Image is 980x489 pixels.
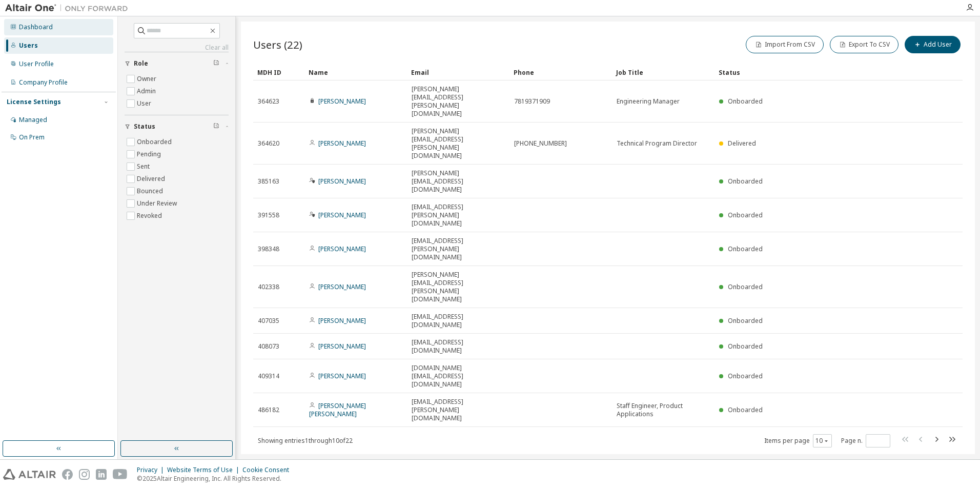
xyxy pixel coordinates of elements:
img: linkedin.svg [96,469,107,480]
span: Status [134,123,155,131]
span: 402338 [258,283,279,291]
button: Import From CSV [746,36,824,53]
p: © 2025 Altair Engineering, Inc. All Rights Reserved. [137,474,295,483]
a: Clear all [125,44,229,52]
div: Cookie Consent [242,466,295,474]
span: 398348 [258,245,279,253]
div: License Settings [7,98,61,106]
div: On Prem [19,133,45,141]
a: [PERSON_NAME] [318,139,366,148]
div: Company Profile [19,78,68,87]
div: Managed [19,116,47,124]
label: Bounced [137,185,165,197]
span: [EMAIL_ADDRESS][PERSON_NAME][DOMAIN_NAME] [412,398,505,422]
img: youtube.svg [113,469,128,480]
span: Delivered [728,139,756,148]
span: Onboarded [728,405,763,414]
span: 407035 [258,317,279,325]
span: Clear filter [213,59,219,68]
span: 391558 [258,211,279,219]
span: [DOMAIN_NAME][EMAIL_ADDRESS][DOMAIN_NAME] [412,364,505,389]
img: Altair One [5,3,133,13]
span: 385163 [258,177,279,186]
span: Staff Engineer, Product Applications [617,402,710,418]
label: Revoked [137,210,164,222]
div: Phone [514,64,608,80]
span: Clear filter [213,123,219,131]
img: facebook.svg [62,469,73,480]
a: [PERSON_NAME] [318,316,366,325]
a: [PERSON_NAME] [318,342,366,351]
span: Page n. [841,434,890,447]
div: Users [19,42,38,50]
span: Onboarded [728,177,763,186]
span: Onboarded [728,372,763,380]
label: Delivered [137,173,167,185]
span: Onboarded [728,97,763,106]
div: Dashboard [19,23,53,31]
a: [PERSON_NAME] [318,177,366,186]
div: MDH ID [257,64,300,80]
button: Add User [905,36,961,53]
button: Export To CSV [830,36,899,53]
button: 10 [815,437,829,445]
label: Admin [137,85,158,97]
span: 409314 [258,372,279,380]
span: [EMAIL_ADDRESS][PERSON_NAME][DOMAIN_NAME] [412,203,505,228]
span: [EMAIL_ADDRESS][DOMAIN_NAME] [412,313,505,329]
label: Sent [137,160,152,173]
a: [PERSON_NAME] [318,97,366,106]
span: Engineering Manager [617,97,680,106]
span: 486182 [258,406,279,414]
span: [EMAIL_ADDRESS][DOMAIN_NAME] [412,338,505,355]
div: Privacy [137,466,167,474]
span: Showing entries 1 through 10 of 22 [258,436,353,445]
div: Website Terms of Use [167,466,242,474]
span: 364623 [258,97,279,106]
span: Items per page [764,434,832,447]
a: [PERSON_NAME] [318,244,366,253]
span: [EMAIL_ADDRESS][PERSON_NAME][DOMAIN_NAME] [412,237,505,261]
span: [PERSON_NAME][EMAIL_ADDRESS][DOMAIN_NAME] [412,169,505,194]
span: [PERSON_NAME][EMAIL_ADDRESS][PERSON_NAME][DOMAIN_NAME] [412,271,505,303]
span: 408073 [258,342,279,351]
a: [PERSON_NAME] [318,372,366,380]
a: [PERSON_NAME] [PERSON_NAME] [309,401,366,418]
span: Onboarded [728,211,763,219]
span: Onboarded [728,316,763,325]
label: Owner [137,73,158,85]
span: Role [134,59,148,68]
a: [PERSON_NAME] [318,282,366,291]
span: [PERSON_NAME][EMAIL_ADDRESS][PERSON_NAME][DOMAIN_NAME] [412,85,505,118]
div: Email [411,64,505,80]
span: Onboarded [728,244,763,253]
img: altair_logo.svg [3,469,56,480]
a: [PERSON_NAME] [318,211,366,219]
span: [PHONE_NUMBER] [514,139,567,148]
div: Status [719,64,909,80]
div: Job Title [616,64,710,80]
button: Status [125,115,229,138]
div: User Profile [19,60,54,68]
span: Users (22) [253,37,302,52]
span: 364620 [258,139,279,148]
span: Technical Program Director [617,139,697,148]
img: instagram.svg [79,469,90,480]
label: User [137,97,153,110]
span: [PERSON_NAME][EMAIL_ADDRESS][PERSON_NAME][DOMAIN_NAME] [412,127,505,160]
label: Onboarded [137,136,174,148]
span: 7819371909 [514,97,550,106]
span: Onboarded [728,282,763,291]
label: Pending [137,148,163,160]
div: Name [309,64,403,80]
span: Onboarded [728,342,763,351]
button: Role [125,52,229,75]
label: Under Review [137,197,179,210]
